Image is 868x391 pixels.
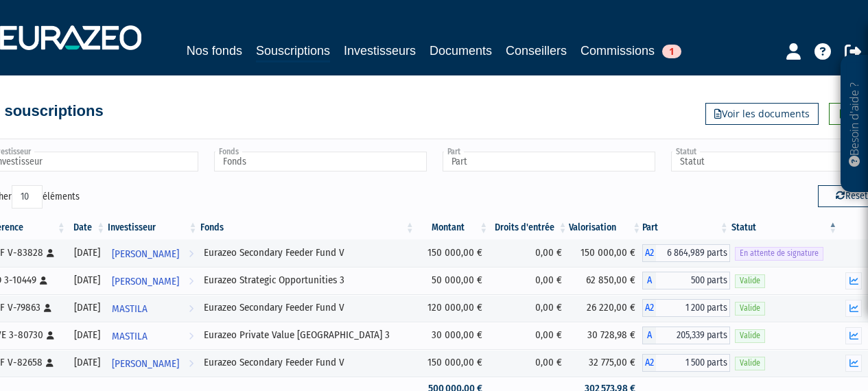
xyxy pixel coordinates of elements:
[642,272,656,289] span: A
[642,272,730,289] div: A - Eurazeo Strategic Opportunities 3
[642,299,730,317] div: A2 - Eurazeo Secondary Feeder Fund V
[199,216,416,239] th: Fonds: activer pour trier la colonne par ordre croissant
[106,267,198,294] a: [PERSON_NAME]
[416,322,490,349] td: 30 000,00 €
[416,239,490,267] td: 150 000,00 €
[112,241,179,267] span: [PERSON_NAME]
[189,269,193,294] i: Voir l'investisseur
[46,359,54,367] i: [Français] Personne physique
[106,239,198,267] a: [PERSON_NAME]
[642,244,730,262] div: A2 - Eurazeo Secondary Feeder Fund V
[204,328,411,342] div: Eurazeo Private Value [GEOGRAPHIC_DATA] 3
[489,294,568,322] td: 0,00 €
[67,216,107,239] th: Date: activer pour trier la colonne par ordre croissant
[569,267,643,294] td: 62 850,00 €
[416,267,490,294] td: 50 000,00 €
[204,246,411,260] div: Eurazeo Secondary Feeder Fund V
[106,294,198,322] a: MASTILA
[112,269,179,294] span: [PERSON_NAME]
[656,299,730,317] span: 1 200 parts
[642,327,656,344] span: A
[47,249,54,257] i: [Français] Personne physique
[204,300,411,315] div: Eurazeo Secondary Feeder Fund V
[204,273,411,287] div: Eurazeo Strategic Opportunities 3
[656,272,730,289] span: 500 parts
[189,296,193,322] i: Voir l'investisseur
[580,41,681,60] a: Commissions1
[735,329,765,342] span: Valide
[569,349,643,377] td: 32 775,00 €
[72,355,102,370] div: [DATE]
[489,267,568,294] td: 0,00 €
[735,247,823,260] span: En attente de signature
[489,239,568,267] td: 0,00 €
[189,351,193,377] i: Voir l'investisseur
[430,41,492,60] a: Documents
[416,294,490,322] td: 120 000,00 €
[12,185,43,209] select: Afficheréléments
[735,357,765,370] span: Valide
[40,276,47,285] i: [Français] Personne physique
[256,41,330,62] a: Souscriptions
[72,328,102,342] div: [DATE]
[112,324,148,349] span: MASTILA
[72,300,102,315] div: [DATE]
[662,45,681,58] span: 1
[656,327,730,344] span: 205,339 parts
[106,322,198,349] a: MASTILA
[642,244,656,262] span: A2
[847,62,863,186] p: Besoin d'aide ?
[112,351,179,377] span: [PERSON_NAME]
[189,241,193,267] i: Voir l'investisseur
[735,302,765,315] span: Valide
[656,244,730,262] span: 6 864,989 parts
[106,216,198,239] th: Investisseur: activer pour trier la colonne par ordre croissant
[642,354,656,372] span: A2
[569,294,643,322] td: 26 220,00 €
[642,299,656,317] span: A2
[416,349,490,377] td: 150 000,00 €
[44,304,51,312] i: [Français] Personne physique
[47,331,54,340] i: [Français] Personne physique
[735,274,765,287] span: Valide
[506,41,567,60] a: Conseillers
[656,354,730,372] span: 1 500 parts
[187,41,242,60] a: Nos fonds
[569,322,643,349] td: 30 728,98 €
[730,216,839,239] th: Statut : activer pour trier la colonne par ordre d&eacute;croissant
[72,273,102,287] div: [DATE]
[112,296,148,322] span: MASTILA
[705,103,819,125] a: Voir les documents
[106,349,198,377] a: [PERSON_NAME]
[642,216,730,239] th: Part: activer pour trier la colonne par ordre croissant
[72,246,102,260] div: [DATE]
[489,216,568,239] th: Droits d'entrée: activer pour trier la colonne par ordre croissant
[189,324,193,349] i: Voir l'investisseur
[489,322,568,349] td: 0,00 €
[642,327,730,344] div: A - Eurazeo Private Value Europe 3
[642,354,730,372] div: A2 - Eurazeo Secondary Feeder Fund V
[204,355,411,370] div: Eurazeo Secondary Feeder Fund V
[489,349,568,377] td: 0,00 €
[344,41,416,60] a: Investisseurs
[569,216,643,239] th: Valorisation: activer pour trier la colonne par ordre croissant
[569,239,643,267] td: 150 000,00 €
[416,216,490,239] th: Montant: activer pour trier la colonne par ordre croissant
